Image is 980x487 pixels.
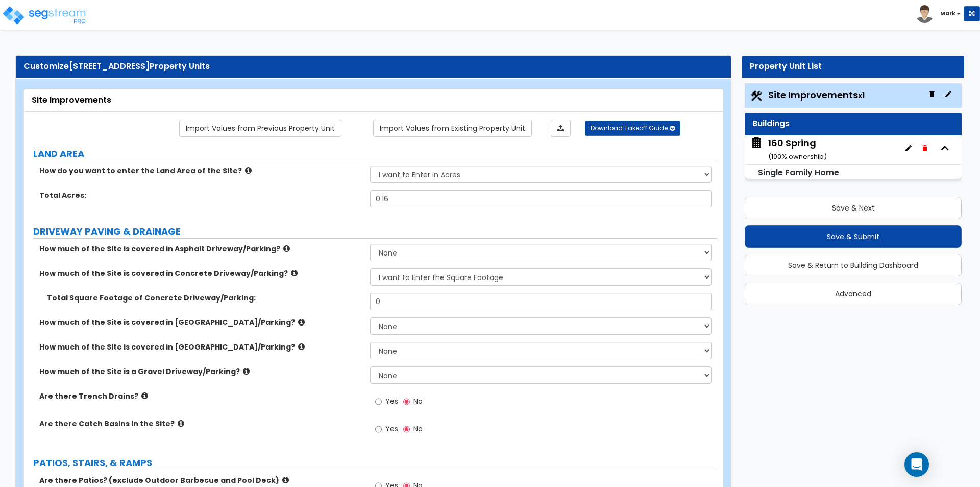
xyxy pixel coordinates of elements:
[39,166,362,176] label: How do you want to enter the Land Area of the Site?
[940,10,955,17] b: Mark
[750,89,763,103] img: Construction.png
[750,136,827,163] span: 160 Spring
[551,120,571,137] a: Import the dynamic attributes value through Excel sheet
[245,167,252,174] i: click for more info!
[33,456,717,470] label: PATIOS, STAIRS, & RAMPS
[283,245,290,252] i: click for more info!
[39,268,362,279] label: How much of the Site is covered in Concrete Driveway/Parking?
[585,121,680,136] button: Download Takeoff Guide
[403,424,410,435] input: No
[752,118,954,130] div: Buildings
[33,147,717,160] label: LAND AREA
[373,120,532,137] a: Import the dynamic attribute values from existing properties.
[69,60,150,72] span: [STREET_ADDRESS]
[39,244,362,254] label: How much of the Site is covered in Asphalt Driveway/Parking?
[39,317,362,328] label: How much of the Site is covered in [GEOGRAPHIC_DATA]/Parking?
[768,88,865,101] span: Site Improvements
[758,167,839,178] small: Single Family Home
[39,190,362,200] label: Total Acres:
[375,424,382,435] input: Yes
[768,136,827,163] div: 160 Spring
[39,419,362,429] label: Are there Catch Basins in the Site?
[591,124,668,132] span: Download Takeoff Guide
[39,475,362,485] label: Are there Patios? (exclude Outdoor Barbecue and Pool Deck)
[745,254,962,276] button: Save & Return to Building Dashboard
[745,197,962,219] button: Save & Next
[298,318,305,326] i: click for more info!
[375,396,382,407] input: Yes
[39,366,362,377] label: How much of the Site is a Gravel Driveway/Parking?
[243,367,250,375] i: click for more info!
[858,90,865,101] small: x1
[413,424,423,434] span: No
[282,476,289,484] i: click for more info!
[385,396,398,406] span: Yes
[47,293,362,303] label: Total Square Footage of Concrete Driveway/Parking:
[385,424,398,434] span: Yes
[916,5,934,23] img: avatar.png
[750,61,957,73] div: Property Unit List
[39,391,362,401] label: Are there Trench Drains?
[745,225,962,248] button: Save & Submit
[33,225,717,238] label: DRIVEWAY PAVING & DRAINAGE
[23,61,723,73] div: Customize Property Units
[768,152,827,161] small: ( 100 % ownership)
[750,136,763,150] img: building.svg
[413,396,423,406] span: No
[141,392,148,400] i: click for more info!
[178,420,184,427] i: click for more info!
[32,95,715,106] div: Site Improvements
[403,396,410,407] input: No
[39,342,362,352] label: How much of the Site is covered in [GEOGRAPHIC_DATA]/Parking?
[904,452,929,477] div: Open Intercom Messenger
[179,120,341,137] a: Import the dynamic attribute values from previous properties.
[2,5,88,26] img: logo_pro_r.png
[291,269,298,277] i: click for more info!
[298,343,305,351] i: click for more info!
[745,283,962,305] button: Advanced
